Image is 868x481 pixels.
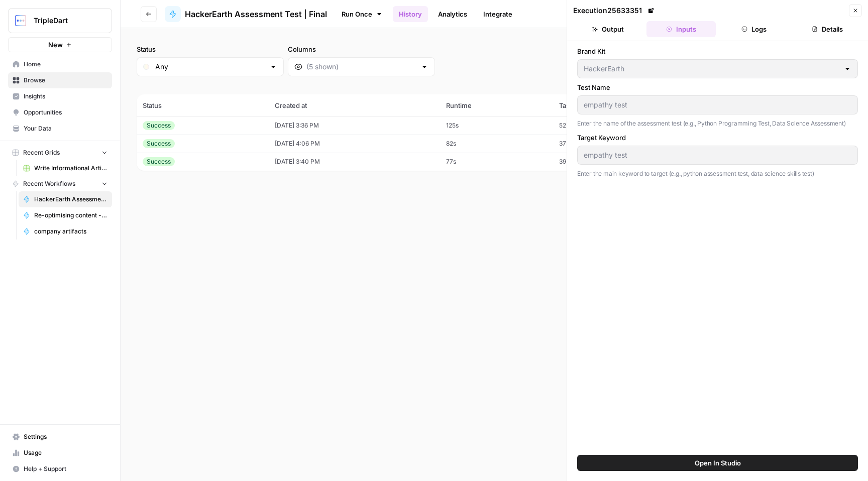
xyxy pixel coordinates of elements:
[137,44,284,54] label: Status
[477,6,518,22] a: Integrate
[24,108,107,117] span: Opportunities
[720,21,789,37] button: Logs
[306,62,416,72] input: (5 shown)
[440,116,553,135] td: 125s
[19,160,112,176] a: Write Informational Article - AccuKnox
[8,8,112,33] button: Workspace: TripleDart
[34,195,107,204] span: HackerEarth Assessment Test | Final
[793,21,862,37] button: Details
[155,62,265,72] input: Any
[577,118,858,129] p: Enter the name of the assessment test (e.g., Python Programming Test, Data Science Assessment)
[553,94,642,116] th: Tasks
[34,16,94,26] span: TripleDart
[440,153,553,171] td: 77s
[8,88,112,104] a: Insights
[19,191,112,207] a: HackerEarth Assessment Test | Final
[577,455,858,471] button: Open In Studio
[584,150,851,160] input: python assessment test
[24,60,107,69] span: Home
[48,40,63,50] span: New
[577,169,858,179] p: Enter the main keyword to target (e.g., python assessment test, data science skills test)
[185,8,327,20] span: HackerEarth Assessment Test | Final
[34,211,107,220] span: Re-optimising content - revenuegrid
[335,6,389,23] a: Run Once
[8,429,112,445] a: Settings
[143,139,175,148] div: Success
[24,92,107,101] span: Insights
[23,148,60,157] span: Recent Grids
[8,176,112,191] button: Recent Workflows
[8,72,112,88] a: Browse
[34,164,107,173] span: Write Informational Article - AccuKnox
[165,6,327,22] a: HackerEarth Assessment Test | Final
[24,464,107,473] span: Help + Support
[24,448,107,457] span: Usage
[269,94,440,116] th: Created at
[553,153,642,171] td: 39
[269,135,440,153] td: [DATE] 4:06 PM
[440,135,553,153] td: 82s
[695,458,741,468] span: Open In Studio
[12,12,30,30] img: TripleDart Logo
[8,145,112,160] button: Recent Grids
[553,116,642,135] td: 52
[440,94,553,116] th: Runtime
[137,76,852,94] span: (3 records)
[8,445,112,461] a: Usage
[8,37,112,52] button: New
[8,104,112,121] a: Opportunities
[269,153,440,171] td: [DATE] 3:40 PM
[19,223,112,239] a: company artifacts
[584,64,839,74] input: HackerEarth
[34,227,107,236] span: company artifacts
[269,116,440,135] td: [DATE] 3:36 PM
[577,133,858,143] label: Target Keyword
[573,21,642,37] button: Output
[24,432,107,441] span: Settings
[393,6,428,22] a: History
[8,461,112,477] button: Help + Support
[577,46,858,56] label: Brand Kit
[8,121,112,137] a: Your Data
[24,124,107,133] span: Your Data
[432,6,473,22] a: Analytics
[573,6,656,16] div: Execution 25633351
[646,21,716,37] button: Inputs
[577,82,858,92] label: Test Name
[23,179,75,188] span: Recent Workflows
[19,207,112,223] a: Re-optimising content - revenuegrid
[584,100,851,110] input: Python Programming Test
[143,157,175,166] div: Success
[24,76,107,85] span: Browse
[8,56,112,72] a: Home
[143,121,175,130] div: Success
[137,94,269,116] th: Status
[553,135,642,153] td: 37
[288,44,435,54] label: Columns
